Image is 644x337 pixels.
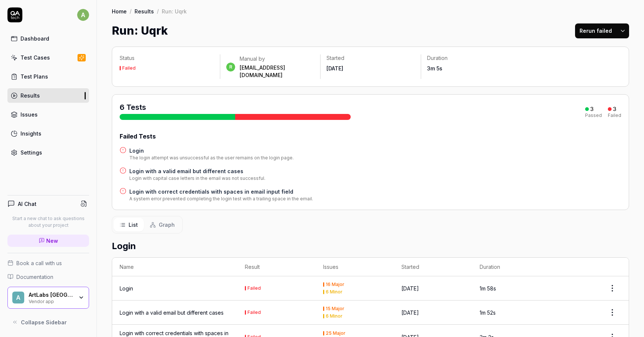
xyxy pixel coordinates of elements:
[20,149,42,156] div: Settings
[77,7,89,22] button: a
[326,282,344,287] div: 16 Major
[608,113,621,118] div: Failed
[46,237,58,245] span: New
[575,23,616,38] button: Rerun failed
[240,55,314,63] div: Manual by
[112,7,127,15] a: Home
[20,73,48,80] div: Test Plans
[326,306,344,311] div: 15 Major
[114,218,144,232] button: List
[427,54,515,62] p: Duration
[159,221,175,229] span: Graph
[129,147,294,155] a: Login
[130,7,132,15] div: /
[77,9,89,21] span: a
[7,107,89,122] a: Issues
[20,35,49,42] div: Dashboard
[112,258,237,276] th: Name
[112,239,629,253] h2: Login
[240,64,314,79] div: [EMAIL_ADDRESS][DOMAIN_NAME]
[162,7,187,15] div: Run: Uqrk
[237,258,316,276] th: Result
[120,132,621,141] div: Failed Tests
[20,111,38,118] div: Issues
[247,286,261,290] div: Failed
[129,175,265,182] div: Login with capital case letters in the email was not successful.
[590,106,594,112] div: 3
[326,65,343,71] time: [DATE]
[326,290,342,294] div: 6 Minor
[7,315,89,330] button: Collapse Sidebar
[7,50,89,65] a: Test Cases
[585,113,602,118] div: Passed
[245,309,261,317] button: Failed
[472,258,550,276] th: Duration
[480,285,496,292] time: 1m 58s
[401,309,419,316] time: [DATE]
[7,69,89,84] a: Test Plans
[245,284,261,292] button: Failed
[135,7,154,15] a: Results
[21,318,67,326] span: Collapse Sidebar
[613,106,616,112] div: 3
[20,54,50,61] div: Test Cases
[326,331,345,336] div: 25 Major
[120,54,214,62] p: Status
[16,259,62,267] span: Book a call with us
[394,258,472,276] th: Started
[7,287,89,309] button: AArtLabs [GEOGRAPHIC_DATA]Vendor app
[480,309,496,316] time: 1m 52s
[129,188,313,195] a: Login with correct credentials with spaces in email input field
[129,155,294,161] div: The login attempt was unsuccessful as the user remains on the login page.
[7,88,89,103] a: Results
[326,314,342,318] div: 6 Minor
[7,145,89,160] a: Settings
[7,31,89,46] a: Dashboard
[247,310,261,315] div: Failed
[226,63,235,71] span: r
[129,195,313,202] div: A system error prevented completing the login test with a trailing space in the email.
[129,167,265,175] a: Login with a valid email but different cases
[112,22,168,39] h1: Run: Uqrk
[316,258,394,276] th: Issues
[120,309,224,317] a: Login with a valid email but different cases
[29,292,73,298] div: ArtLabs Europe
[7,273,89,281] a: Documentation
[401,285,419,292] time: [DATE]
[29,298,73,304] div: Vendor app
[16,273,53,281] span: Documentation
[129,221,138,229] span: List
[18,200,37,208] h4: AI Chat
[7,215,89,229] p: Start a new chat to ask questions about your project
[20,130,41,137] div: Insights
[7,259,89,267] a: Book a call with us
[157,7,159,15] div: /
[12,292,24,303] span: A
[427,65,442,71] time: 3m 5s
[122,66,136,70] div: Failed
[20,92,40,99] div: Results
[144,218,181,232] button: Graph
[7,235,89,247] a: New
[326,54,414,62] p: Started
[7,126,89,141] a: Insights
[120,284,133,292] a: Login
[120,103,146,112] span: 6 Tests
